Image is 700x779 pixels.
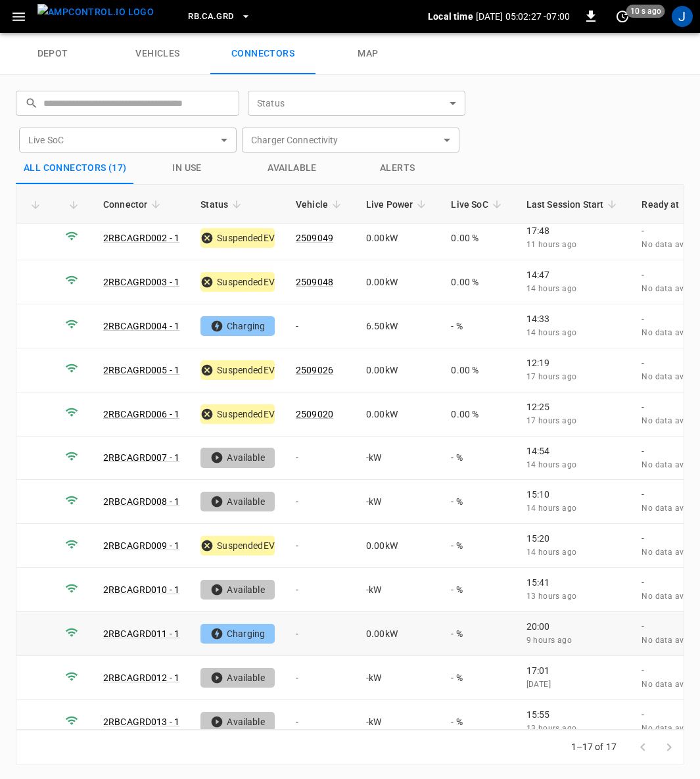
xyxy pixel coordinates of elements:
td: - [285,524,356,568]
p: 15:41 [526,576,621,589]
span: 14 hours ago [526,284,577,293]
span: 10 s ago [626,5,665,18]
span: Last Session Start [526,197,621,212]
span: 13 hours ago [526,724,577,733]
a: 2RBCAGRD009 - 1 [103,540,179,551]
a: 2RBCAGRD005 - 1 [103,365,179,375]
div: Charging [200,316,275,336]
a: 2RBCAGRD011 - 1 [103,628,179,639]
a: 2509026 [296,365,333,375]
span: 14 hours ago [526,460,577,469]
p: 12:25 [526,400,621,413]
span: Ready at [642,197,696,212]
td: - [285,612,356,656]
button: Alerts [345,153,450,184]
p: 14:33 [526,312,621,325]
td: 6.50 kW [356,304,441,348]
span: 11 hours ago [526,240,577,249]
td: - [285,656,356,700]
p: 14:47 [526,268,621,281]
td: 0.00 % [440,216,515,260]
button: in use [135,153,240,184]
td: 0.00 % [440,392,515,437]
a: 2RBCAGRD013 - 1 [103,717,179,727]
button: RB.CA.GRD [183,4,256,30]
button: Available [240,153,345,184]
a: 2RBCAGRD002 - 1 [103,233,179,243]
p: 15:20 [526,532,621,545]
span: 9 hours ago [526,636,572,645]
span: 13 hours ago [526,592,577,601]
p: 17:48 [526,224,621,237]
a: 2RBCAGRD010 - 1 [103,584,179,595]
span: Status [200,197,245,212]
div: Available [200,492,275,511]
a: connectors [210,33,315,75]
div: SuspendedEV [200,536,275,555]
a: 2RBCAGRD007 - 1 [103,452,179,463]
a: 2RBCAGRD008 - 1 [103,496,179,507]
div: Available [200,668,275,688]
span: 17 hours ago [526,416,577,425]
p: Local time [428,10,473,23]
td: 0.00 kW [356,348,441,392]
a: 2RBCAGRD012 - 1 [103,673,179,683]
div: Available [200,580,275,600]
span: 14 hours ago [526,328,577,337]
button: All Connectors (17) [16,153,135,184]
div: Available [200,712,275,732]
div: SuspendedEV [200,404,275,424]
div: Available [200,448,275,467]
td: 0.00 kW [356,524,441,568]
td: - [285,568,356,612]
span: Vehicle [296,197,345,212]
div: SuspendedEV [200,228,275,248]
td: - % [440,480,515,524]
div: profile-icon [672,6,693,27]
td: - [285,480,356,524]
div: Charging [200,624,275,644]
span: Live Power [366,197,431,212]
td: 0.00 kW [356,260,441,304]
td: - [285,437,356,481]
span: Connector [103,197,164,212]
span: RB.CA.GRD [188,9,233,24]
a: 2509049 [296,233,333,243]
span: 14 hours ago [526,504,577,513]
div: SuspendedEV [200,272,275,292]
p: [DATE] 05:02:27 -07:00 [476,10,570,23]
span: Live SoC [451,197,505,212]
a: 2509048 [296,277,333,287]
td: 0.00 % [440,260,515,304]
td: - % [440,524,515,568]
p: 1–17 of 17 [571,740,617,753]
td: - [285,304,356,348]
p: 14:54 [526,444,621,458]
p: 12:19 [526,356,621,369]
span: 17 hours ago [526,372,577,381]
span: 14 hours ago [526,548,577,557]
a: map [315,33,421,75]
td: - [285,700,356,744]
td: - kW [356,480,441,524]
button: set refresh interval [612,6,633,27]
td: - % [440,612,515,656]
td: 0.00 kW [356,216,441,260]
p: 17:01 [526,664,621,677]
td: - % [440,304,515,348]
td: - % [440,568,515,612]
td: - kW [356,437,441,481]
td: - % [440,437,515,481]
a: 2RBCAGRD003 - 1 [103,277,179,287]
td: - kW [356,568,441,612]
p: 20:00 [526,620,621,633]
span: [DATE] [526,680,551,689]
td: - kW [356,656,441,700]
td: 0.00 kW [356,612,441,656]
td: - % [440,656,515,700]
td: - kW [356,700,441,744]
td: 0.00 % [440,348,515,392]
img: ampcontrol.io logo [37,4,154,20]
td: 0.00 kW [356,392,441,437]
a: 2509020 [296,409,333,419]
